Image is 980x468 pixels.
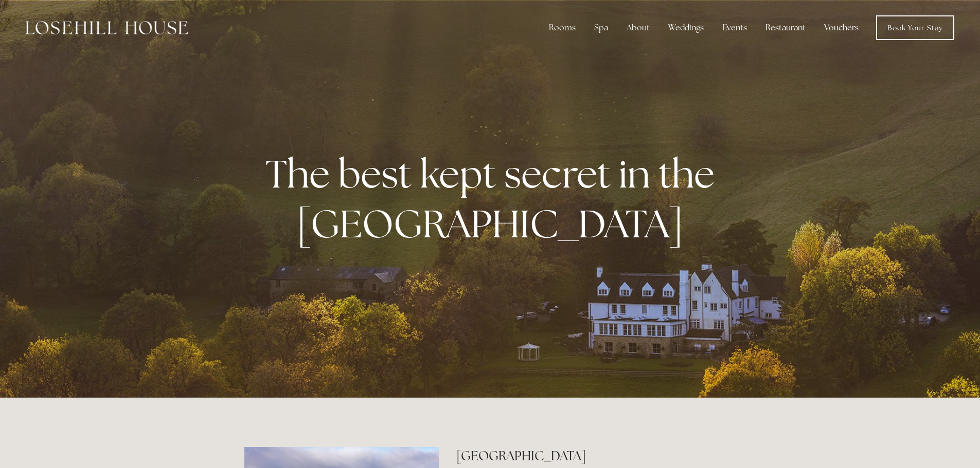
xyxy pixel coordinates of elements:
[541,17,584,38] div: Rooms
[660,17,712,38] div: Weddings
[265,148,723,249] strong: The best kept secret in the [GEOGRAPHIC_DATA]
[714,17,755,38] div: Events
[618,17,658,38] div: About
[26,21,188,34] img: Losehill House
[456,447,736,465] h2: [GEOGRAPHIC_DATA]
[816,17,867,38] a: Vouchers
[876,15,954,40] a: Book Your Stay
[586,17,616,38] div: Spa
[757,17,814,38] div: Restaurant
